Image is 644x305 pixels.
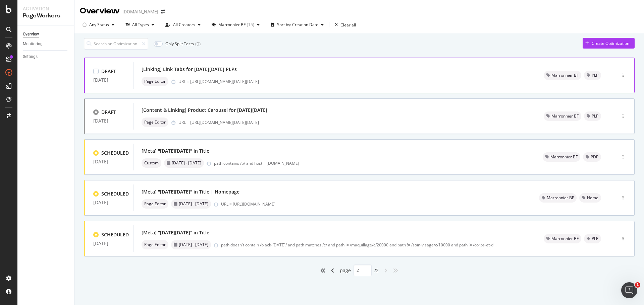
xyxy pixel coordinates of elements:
div: angle-left [328,265,337,276]
input: Search an Optimization [84,38,148,50]
div: Only Split Tests [165,41,194,47]
span: Marronnier BF [547,196,574,200]
div: page / 2 [340,264,379,276]
div: neutral label [584,111,601,121]
span: Marronnier BF [550,155,578,159]
div: neutral label [544,234,581,243]
div: angles-left [318,265,328,276]
button: Any Status [80,19,117,30]
button: All Creators [163,19,203,30]
div: Marronnier BF [218,23,246,27]
span: [DATE] - [DATE] [179,243,208,247]
div: DRAFT [101,109,116,116]
div: neutral label [584,234,601,243]
div: Sort by: Creation Date [277,23,318,27]
div: [Meta] "[DATE][DATE]" in Title | Homepage [142,188,239,195]
div: neutral label [171,240,211,249]
div: [Linking] Link Tabs for [DATE][DATE] PLPs [142,66,237,73]
div: [Meta] "[DATE][DATE]" in Title [142,229,209,236]
div: Activation [23,5,69,12]
span: Custom [144,161,159,165]
div: Settings [23,53,38,60]
span: [DATE] - [DATE] [172,161,201,165]
div: arrow-right-arrow-left [161,9,165,14]
span: Page Editor [144,202,166,206]
div: neutral label [171,199,211,209]
span: Marronnier BF [551,114,579,118]
div: neutral label [142,118,168,127]
div: Create Optimization [592,41,629,46]
span: Page Editor [144,243,166,247]
div: [DATE] [93,118,125,124]
span: PLP [592,237,598,241]
button: Clear all [332,19,356,30]
div: [Content & Linking] Product Carousel for [DATE][DATE] [142,107,267,113]
div: URL = [URL][DOMAIN_NAME][DATE][DATE] [178,79,528,84]
div: SCHEDULED [101,150,129,156]
div: [DOMAIN_NAME] [122,8,158,15]
span: 1 [635,282,640,288]
button: Sort by: Creation Date [268,19,326,30]
div: path doesn't contain /black-[DATE]/ and path matches /c/ and path != /maquillage/c/20000 and path... [221,242,496,248]
div: URL = [URL][DOMAIN_NAME] [221,201,523,207]
div: neutral label [142,158,161,168]
span: PDP [591,155,598,159]
div: angles-right [390,265,401,276]
div: DRAFT [101,68,116,75]
span: Marronnier BF [551,73,579,77]
div: ( 0 ) [195,41,201,47]
div: Overview [23,31,39,38]
div: neutral label [544,111,581,121]
button: Marronnier BF(15) [209,19,262,30]
span: PLP [592,114,598,118]
button: All Types [123,19,157,30]
div: [Meta] "[DATE][DATE]" in Title [142,148,209,154]
div: SCHEDULED [101,190,129,197]
span: Marronnier BF [551,237,579,241]
div: [DATE] [93,200,125,205]
div: Any Status [89,23,109,27]
div: neutral label [539,193,577,203]
span: [DATE] - [DATE] [179,202,208,206]
div: Clear all [340,22,356,28]
a: Settings [23,53,69,60]
a: Overview [23,31,69,38]
div: All Types [132,23,149,27]
button: Create Optimization [583,38,635,49]
div: neutral label [164,158,204,168]
div: [DATE] [93,77,125,83]
div: PageWorkers [23,12,69,20]
span: ... [493,242,496,248]
div: SCHEDULED [101,231,129,238]
span: Home [587,196,598,200]
span: PLP [592,73,598,77]
span: Page Editor [144,120,166,124]
div: path contains /p/ and host = [DOMAIN_NAME] [214,160,527,166]
div: [DATE] [93,159,125,164]
div: All Creators [173,23,195,27]
div: neutral label [142,240,168,249]
div: ( 15 ) [247,23,254,27]
div: neutral label [583,152,601,162]
div: Monitoring [23,41,43,48]
iframe: Intercom live chat [621,282,637,298]
div: neutral label [579,193,601,203]
div: URL = [URL][DOMAIN_NAME][DATE][DATE] [178,120,528,125]
div: neutral label [543,152,580,162]
div: [DATE] [93,241,125,246]
div: neutral label [584,71,601,80]
div: neutral label [142,199,168,209]
div: neutral label [544,71,581,80]
div: neutral label [142,77,168,86]
a: Monitoring [23,41,69,48]
div: angle-right [381,265,390,276]
div: Overview [80,5,120,17]
span: Page Editor [144,79,166,83]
